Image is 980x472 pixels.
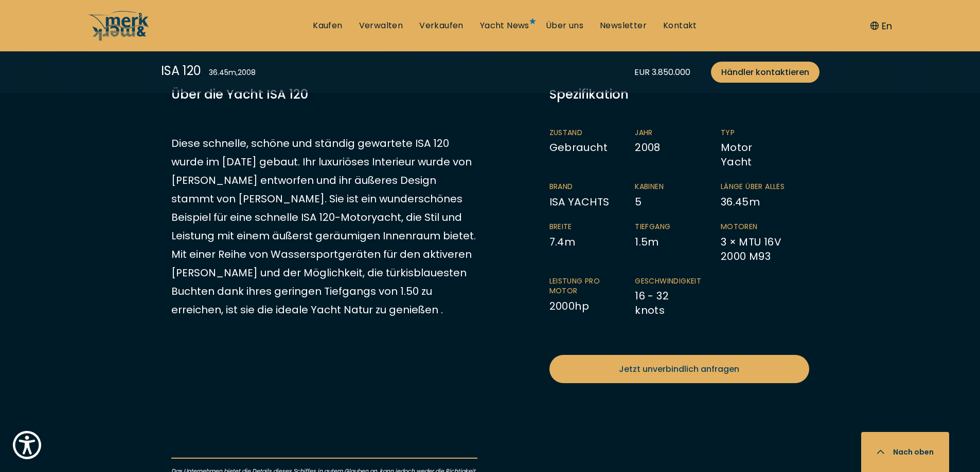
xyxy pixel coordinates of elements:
[721,222,807,263] li: 3 × MTU 16V 2000 M93
[10,428,44,462] button: Show Accessibility Preferences
[619,363,739,375] span: Jetzt unverbindlich anfragen
[635,128,700,138] span: Jahr
[549,355,809,383] a: Jetzt unverbindlich anfragen
[549,222,615,232] span: Breite
[171,134,477,319] p: Diese schnelle, schöne und ständig gewartete ISA 120 wurde im [DATE] gebaut. Ihr luxuriöses Inter...
[546,20,583,31] a: Über uns
[161,62,201,80] div: ISA 120
[600,20,647,31] a: Newsletter
[635,222,700,232] span: Tiefgang
[549,128,635,169] li: Gebraucht
[549,276,615,296] span: Leistung pro Motor
[480,20,529,31] a: Yacht News
[635,276,700,287] span: Geschwindigkeit
[635,128,721,169] li: 2008
[549,182,635,209] li: ISA YACHTS
[313,20,342,31] a: Kaufen
[711,62,819,83] a: Händler kontaktieren
[549,85,809,103] div: Spezifikation
[635,182,721,209] li: 5
[721,222,786,232] span: Motoren
[171,85,477,103] h3: Über die Yacht ISA 120
[549,128,615,138] span: Zustand
[870,19,892,33] button: En
[721,128,807,169] li: Motor Yacht
[721,66,809,79] span: Händler kontaktieren
[419,20,464,31] a: Verkaufen
[635,182,700,192] span: Kabinen
[861,432,949,472] button: Nach oben
[721,128,786,138] span: Typ
[549,222,635,263] li: 7.4 m
[209,67,256,78] div: 36.45 m , 2008
[721,182,786,192] span: Länge über Alles
[634,66,690,79] div: EUR 3.850.000
[635,222,721,263] li: 1.5 m
[635,276,721,318] li: 16 - 32 knots
[721,182,807,209] li: 36.45 m
[549,276,635,318] li: 2000 hp
[359,20,403,31] a: Verwalten
[549,182,615,192] span: Brand
[663,20,697,31] a: Kontakt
